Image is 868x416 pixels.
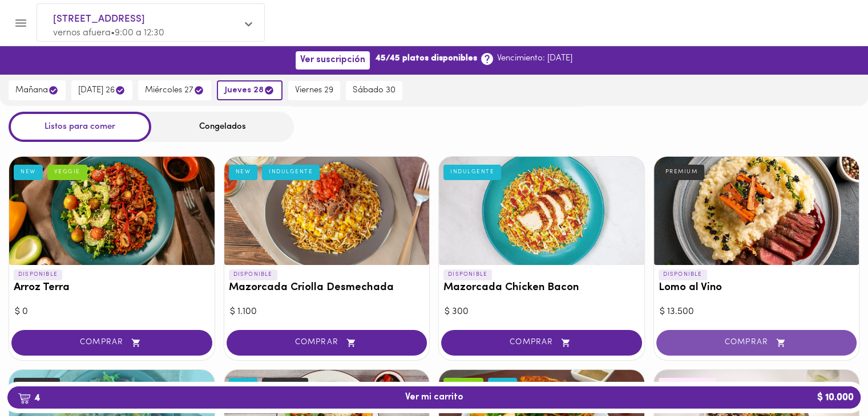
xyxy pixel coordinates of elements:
div: $ 13.500 [660,305,854,319]
h3: Arroz Terra [14,282,210,294]
p: DISPONIBLE [659,270,707,280]
div: NEW [229,378,258,393]
span: sábado 30 [353,85,395,96]
button: Ver suscripción [296,51,370,69]
span: miércoles 27 [145,85,204,96]
div: PREMIUM [14,378,60,393]
p: DISPONIBLE [14,270,62,280]
div: NEW [14,165,43,180]
iframe: Messagebird Livechat Widget [802,350,857,405]
p: DISPONIBLE [229,270,277,280]
div: $ 0 [15,305,209,319]
div: BEST SELLER [659,378,717,393]
div: Arroz Terra [9,157,215,265]
button: COMPRAR [11,330,212,356]
span: COMPRAR [241,338,413,348]
div: VEGGIE [47,165,87,180]
b: 4 [11,390,47,405]
p: DISPONIBLE [443,270,492,280]
span: COMPRAR [455,338,628,348]
h3: Lomo al Vino [659,282,855,294]
div: Congelados [151,112,294,142]
div: Listos para comer [9,112,151,142]
div: VEGGIE [443,378,483,393]
b: 45/45 platos disponibles [376,52,477,64]
div: Mazorcada Criolla Desmechada [224,157,430,265]
img: cart.png [18,393,31,404]
span: vernos afuera • 9:00 a 12:30 [53,28,164,38]
span: viernes 29 [295,85,333,96]
button: COMPRAR [656,330,857,356]
div: $ 1.100 [230,305,424,319]
button: COMPRAR [441,330,642,356]
div: $ 300 [445,305,639,319]
div: NEW [229,165,258,180]
span: Ver mi carrito [405,392,463,403]
div: INDULGENTE [262,165,320,180]
span: mañana [15,85,59,96]
button: [DATE] 26 [71,80,132,100]
button: sábado 30 [346,81,402,100]
p: Vencimiento: [DATE] [497,52,572,64]
span: jueves 28 [225,85,274,96]
div: Mazorcada Chicken Bacon [439,157,644,265]
button: COMPRAR [227,330,427,356]
div: PREMIUM [659,165,705,180]
div: Lomo al Vino [654,157,859,265]
button: miércoles 27 [138,80,211,100]
span: [DATE] 26 [78,85,126,96]
button: viernes 29 [288,81,340,100]
h3: Mazorcada Criolla Desmechada [229,282,425,294]
button: jueves 28 [217,80,282,100]
h3: Mazorcada Chicken Bacon [443,282,640,294]
span: COMPRAR [26,338,198,348]
div: INDULGENTE [443,165,501,180]
button: 4Ver mi carrito$ 10.000 [7,386,861,409]
div: NEW [488,378,517,393]
button: mañana [9,80,66,100]
button: Menu [7,9,35,37]
span: [STREET_ADDRESS] [53,12,237,27]
span: Ver suscripción [300,55,365,66]
div: PREMIUM [262,378,308,393]
span: COMPRAR [671,338,843,348]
